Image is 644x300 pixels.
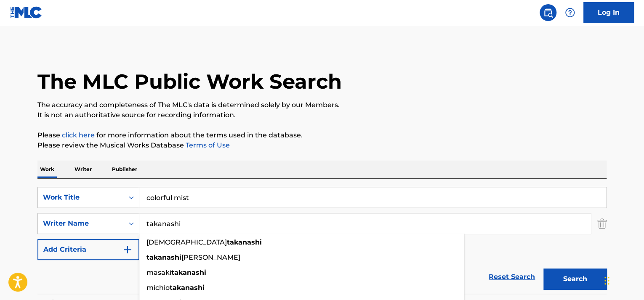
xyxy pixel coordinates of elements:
form: Search Form [37,187,607,294]
span: [DEMOGRAPHIC_DATA] [146,238,227,246]
p: Please review the Musical Works Database [37,140,607,150]
strong: takanashi [170,284,205,292]
strong: takanashi [171,268,206,276]
div: Drag [604,268,609,293]
img: search [543,8,553,18]
div: Work Title [43,192,119,203]
img: Delete Criterion [597,213,607,234]
div: Writer Name [43,218,119,229]
p: Please for more information about the terms used in the database. [37,130,607,140]
button: Add Criteria [37,239,139,260]
span: masaki [146,268,171,276]
strong: takanashi [146,253,181,261]
button: Search [543,268,607,289]
a: click here [62,131,95,139]
iframe: Chat Widget [602,260,644,300]
a: Reset Search [484,268,539,286]
img: help [565,8,575,18]
img: 9d2ae6d4665cec9f34b9.svg [122,245,133,255]
p: The accuracy and completeness of The MLC's data is determined solely by our Members. [37,100,607,110]
div: Help [562,4,578,21]
h1: The MLC Public Work Search [37,69,342,94]
a: Terms of Use [184,141,230,149]
a: Public Search [540,4,556,21]
a: Log In [583,2,634,23]
p: Publisher [109,161,140,178]
p: Work [37,161,57,178]
img: MLC Logo [10,6,43,18]
p: Writer [72,161,94,178]
span: michio [146,284,170,292]
span: [PERSON_NAME] [181,253,240,261]
p: It is not an authoritative source for recording information. [37,110,607,120]
strong: takanashi [227,238,262,246]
